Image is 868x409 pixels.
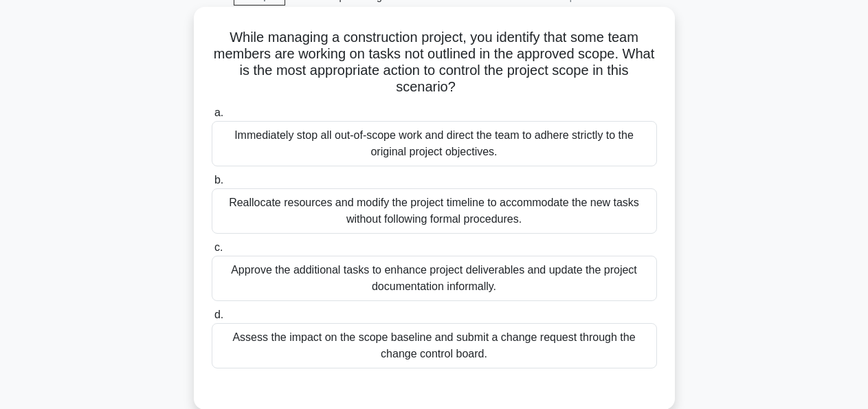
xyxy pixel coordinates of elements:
div: Approve the additional tasks to enhance project deliverables and update the project documentation... [212,256,657,301]
div: Reallocate resources and modify the project timeline to accommodate the new tasks without followi... [212,188,657,234]
div: Assess the impact on the scope baseline and submit a change request through the change control bo... [212,323,657,368]
span: d. [214,309,223,320]
div: Immediately stop all out-of-scope work and direct the team to adhere strictly to the original pro... [212,121,657,166]
span: a. [214,107,223,118]
span: c. [214,241,223,253]
h5: While managing a construction project, you identify that some team members are working on tasks n... [210,29,658,96]
span: b. [214,174,223,186]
